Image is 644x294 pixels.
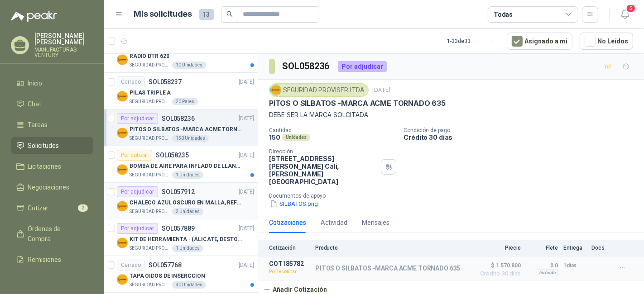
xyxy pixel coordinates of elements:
[149,79,182,85] p: SOL058237
[476,271,521,276] span: Crédito 30 días
[580,33,633,50] button: No Leídos
[172,135,209,142] div: 150 Unidades
[526,245,558,251] p: Flete
[117,260,145,270] div: Cerrado
[117,237,128,248] img: Company Logo
[269,83,369,97] div: SEGURIDAD PROVISER LTDA
[537,269,558,276] div: Incluido
[130,245,170,252] p: SEGURIDAD PROVISER LTDA
[239,151,254,160] p: [DATE]
[117,223,158,234] div: Por adjudicar
[34,47,93,58] p: MANUFACTURAS VENTURY
[282,59,331,73] h3: SOL058236
[156,152,189,158] p: SOL058235
[447,34,500,48] div: 1 - 33 de 33
[269,193,640,199] p: Documentos de apoyo
[130,52,169,61] p: RADIO DTR 620
[117,54,128,65] img: Company Logo
[28,78,43,88] span: Inicio
[269,127,396,133] p: Cantidad
[11,116,93,133] a: Tareas
[130,162,242,171] p: BOMBA DE AIRE PARA INFLADO DE LLANTAS DE BICICLETA
[117,76,145,87] div: Cerrado
[239,78,254,86] p: [DATE]
[591,245,610,251] p: Docs
[104,36,258,73] a: Por cotizarSOL058248[DATE] Company LogoRADIO DTR 620SEGURIDAD PROVISER LTDA10 Unidades
[404,127,640,133] p: Condición de pago
[117,201,128,212] img: Company Logo
[28,203,49,213] span: Cotizar
[28,99,42,109] span: Chat
[269,218,306,228] div: Cotizaciones
[28,161,62,171] span: Licitaciones
[11,251,93,268] a: Remisiones
[271,85,281,95] img: Company Logo
[104,146,258,183] a: Por cotizarSOL058235[DATE] Company LogoBOMBA DE AIRE PARA INFLADO DE LLANTAS DE BICICLETASEGURIDA...
[269,110,633,120] p: DEBE SER LA MARCA SOLCITADA
[172,62,206,69] div: 10 Unidades
[28,120,48,130] span: Tareas
[134,8,192,21] h1: Mis solicitudes
[239,224,254,233] p: [DATE]
[239,188,254,196] p: [DATE]
[104,256,258,293] a: CerradoSOL057768[DATE] Company LogoTAPA OIDOS DE INSERCCIONSEGURIDAD PROVISER LTDA40 Unidades
[315,265,460,272] p: PITOS O SILBATOS -MARCA ACME TORNADO 635
[130,272,205,280] p: TAPA OIDOS DE INSERCCION
[626,4,636,13] span: 5
[315,245,470,251] p: Producto
[11,95,93,113] a: Chat
[239,261,254,270] p: [DATE]
[130,98,170,105] p: SEGURIDAD PROVISER LTDA
[117,274,128,285] img: Company Logo
[130,281,170,289] p: SEGURIDAD PROVISER LTDA
[172,208,203,215] div: 2 Unidades
[11,272,93,289] a: Configuración
[11,137,93,154] a: Solicitudes
[269,267,310,276] p: Por recotizar
[117,128,128,138] img: Company Logo
[162,115,195,122] p: SOL058236
[269,133,280,141] p: 150
[28,255,62,265] span: Remisiones
[162,225,195,232] p: SOL057889
[404,133,640,141] p: Crédito 30 días
[269,99,446,108] p: PITOS O SILBATOS -MARCA ACME TORNADO 635
[526,260,558,271] p: $ 0
[34,33,93,45] p: [PERSON_NAME] [PERSON_NAME]
[563,245,586,251] p: Entrega
[130,235,242,244] p: KIT DE HERRAMIENTA - (ALICATE, DESTORNILLADOR,LLAVE DE EXPANSION, CRUCETA,LLAVE FIJA)
[104,109,258,146] a: Por adjudicarSOL058236[DATE] Company LogoPITOS O SILBATOS -MARCA ACME TORNADO 635SEGURIDAD PROVIS...
[476,260,521,271] span: $ 1.570.800
[149,262,182,268] p: SOL057768
[11,179,93,196] a: Negociaciones
[617,6,633,23] button: 5
[172,171,203,179] div: 1 Unidades
[117,150,152,161] div: Por cotizar
[130,135,170,142] p: SEGURIDAD PROVISER LTDA
[117,186,158,197] div: Por adjudicar
[199,9,214,20] span: 13
[338,61,387,72] div: Por adjudicar
[104,219,258,256] a: Por adjudicarSOL057889[DATE] Company LogoKIT DE HERRAMIENTA - (ALICATE, DESTORNILLADOR,LLAVE DE E...
[269,260,310,267] p: COT185782
[130,62,170,69] p: SEGURIDAD PROVISER LTDA
[172,281,206,289] div: 40 Unidades
[28,182,70,192] span: Negociaciones
[130,125,242,134] p: PITOS O SILBATOS -MARCA ACME TORNADO 635
[104,183,258,219] a: Por adjudicarSOL057912[DATE] Company LogoCHALECO AZUL OSCURO EN MALLA, REFLECTIVOSEGURIDAD PROVIS...
[269,245,310,251] p: Cotización
[130,199,242,207] p: CHALECO AZUL OSCURO EN MALLA, REFLECTIVO
[130,208,170,215] p: SEGURIDAD PROVISER LTDA
[130,171,170,179] p: SEGURIDAD PROVISER LTDA
[476,245,521,251] p: Precio
[11,75,93,92] a: Inicio
[563,260,586,271] p: 1 días
[269,199,319,209] button: SILBATOS.png
[11,11,57,22] img: Logo peakr
[11,220,93,247] a: Órdenes de Compra
[172,98,198,105] div: 20 Pares
[78,204,88,212] span: 2
[362,218,389,228] div: Mensajes
[321,218,347,228] div: Actividad
[269,155,377,185] p: [STREET_ADDRESS][PERSON_NAME] Cali , [PERSON_NAME][GEOGRAPHIC_DATA]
